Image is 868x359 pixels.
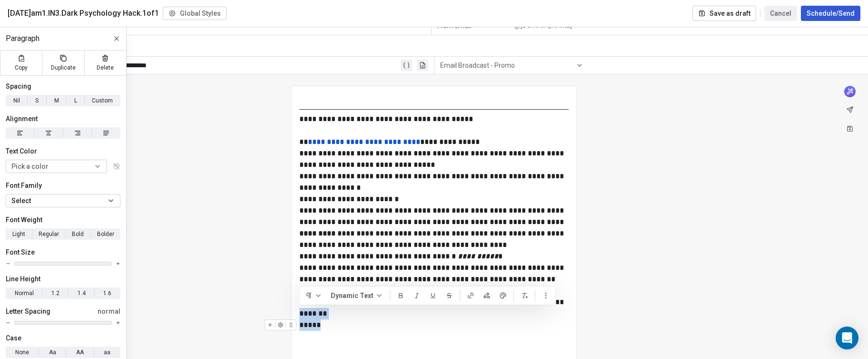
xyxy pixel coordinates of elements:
[97,230,114,238] span: Bolder
[12,230,25,238] span: Light
[6,307,50,316] span: Letter Spacing
[15,289,34,297] span: Normal
[163,7,227,20] button: Global Styles
[51,64,76,72] span: Duplicate
[6,160,107,173] button: Pick a color
[74,96,77,105] span: L
[6,114,38,123] span: Alignment
[6,247,35,257] span: Font Size
[764,6,797,21] button: Cancel
[692,6,756,21] button: Save as draft
[39,230,59,238] span: Regular
[6,274,40,284] span: Line Height
[6,146,37,156] span: Text Color
[92,96,113,105] span: Custom
[103,289,111,297] span: 1.6
[11,196,31,205] span: Select
[35,96,39,105] span: S
[15,64,28,72] span: Copy
[6,33,39,44] span: Paragraph
[6,181,42,190] span: Font Family
[13,96,20,105] span: Nil
[836,327,858,349] div: Open Intercom Messenger
[6,82,31,91] span: Spacing
[54,96,59,105] span: M
[104,348,110,357] span: aa
[327,288,387,303] button: Dynamic Text
[76,348,84,357] span: AA
[49,348,56,357] span: Aa
[15,348,29,357] span: None
[6,215,42,225] span: Font Weight
[72,230,84,238] span: Bold
[98,307,120,316] span: normal
[440,61,515,70] span: Email Broadcast - Promo
[51,289,59,297] span: 1.2
[97,64,114,72] span: Delete
[78,289,86,297] span: 1.4
[6,333,21,343] span: Case
[8,8,159,19] span: [DATE]am1.IN3.Dark Psychology Hack.1of1
[801,6,860,21] button: Schedule/Send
